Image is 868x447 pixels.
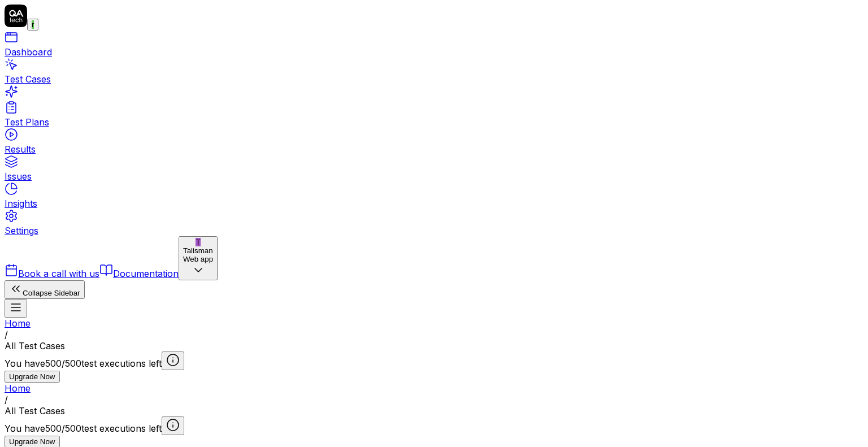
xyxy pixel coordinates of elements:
[23,289,80,297] span: Collapse Sidebar
[5,116,863,128] div: Test Plans
[5,268,99,279] a: Book a call with us
[183,246,210,255] div: Talisman
[5,423,45,434] span: You have
[32,20,34,29] span: r
[5,358,45,369] span: You have
[113,268,179,279] span: Documentation
[179,236,218,280] button: TTalismanWeb app
[5,132,863,155] a: Results
[5,225,863,236] div: Settings
[45,358,81,369] span: 500 / 500
[5,198,863,209] div: Insights
[81,423,162,434] span: test executions left
[5,394,863,405] div: /
[5,329,863,340] div: /
[196,238,200,246] span: T
[5,214,863,236] a: Settings
[5,73,863,85] div: Test Cases
[5,171,863,182] div: Issues
[45,423,81,434] span: 500 / 500
[5,105,863,128] a: Test Plans
[27,19,38,31] button: r
[81,358,162,369] span: test executions left
[99,268,179,279] a: Documentation
[5,383,31,394] a: Home
[5,318,31,329] a: Home
[5,35,863,58] a: Dashboard
[5,62,863,101] a: Test Cases
[5,371,60,383] button: Upgrade Now
[5,186,863,209] a: Insights
[5,159,863,182] a: Issues
[5,280,85,299] button: Collapse Sidebar
[18,268,99,279] span: Book a call with us
[5,144,863,155] div: Results
[5,46,863,58] div: Dashboard
[5,340,287,351] div: All Test Cases
[5,405,287,416] div: All Test Cases
[183,255,213,263] div: Web app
